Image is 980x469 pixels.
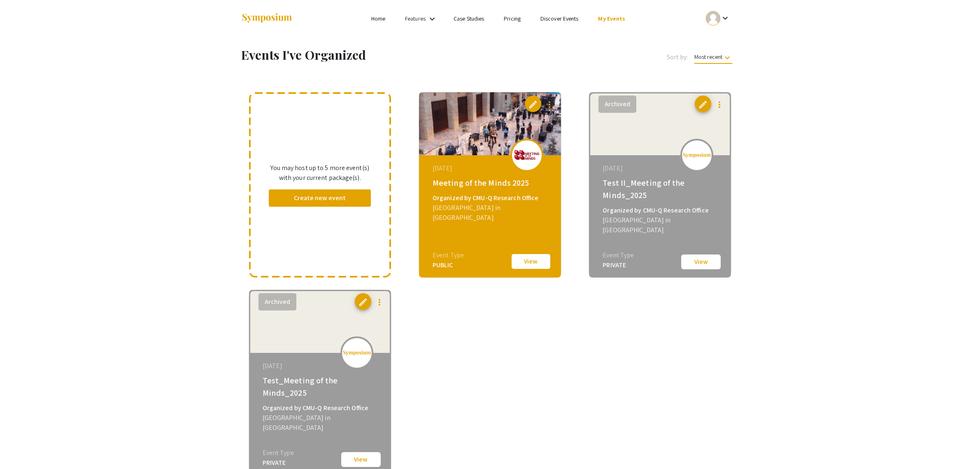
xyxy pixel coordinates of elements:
[263,374,379,399] div: Test_Meeting of the Minds_2025
[603,260,634,270] div: PRIVATE
[355,293,371,310] button: edit
[667,52,688,62] span: Sort by:
[340,451,382,468] button: View
[263,458,294,468] div: PRIVATE
[682,152,711,158] img: logo_v2.png
[540,15,579,22] a: Discover Events
[433,177,549,189] div: Meeting of the Minds 2025
[405,15,426,22] a: Features
[528,100,538,110] span: edit
[695,96,711,112] button: edit
[603,177,719,201] div: Test II_Meeting of the Minds_2025
[698,100,708,110] span: edit
[715,100,724,110] mat-icon: more_vert
[427,14,437,24] mat-icon: Expand Features list
[263,361,379,371] div: [DATE]
[263,403,379,413] div: Organized by CMU-Q Research Office
[598,15,625,22] a: My Events
[433,203,549,223] div: [GEOGRAPHIC_DATA] in [GEOGRAPHIC_DATA]
[722,53,732,63] mat-icon: keyboard_arrow_down
[680,254,722,270] button: View
[525,96,541,112] button: edit
[694,53,732,64] span: Most recent
[514,150,539,160] img: meeting-of-the-minds-2025_eventLogo_dd02a8_.png
[371,15,385,22] a: Home
[241,13,293,24] img: Symposium by ForagerOne
[433,193,549,203] div: Organized by CMU-Q Research Office
[720,13,730,23] mat-icon: Expand account dropdown
[433,163,549,173] div: [DATE]
[263,413,379,433] div: [GEOGRAPHIC_DATA] in [GEOGRAPHIC_DATA]
[688,49,739,64] button: Most recent
[433,260,464,270] div: PUBLIC
[603,205,719,215] div: Organized by CMU-Q Research Office
[510,253,552,270] button: View
[545,100,554,110] mat-icon: more_vert
[419,92,561,155] img: meeting-of-the-minds-2025_eventCoverPhoto_366ce9__thumb.jpg
[263,448,294,458] div: Event Type
[697,9,739,28] button: Expand account dropdown
[342,350,371,356] img: logo_v2.png
[6,432,35,463] iframe: Chat
[269,189,371,207] button: Create new event
[258,293,296,310] button: Archived
[269,163,371,183] p: You may host up to 5 more event(s) with your current package(s).
[454,15,484,22] a: Case Studies
[433,250,464,260] div: Event Type
[504,15,521,22] a: Pricing
[375,297,384,307] mat-icon: more_vert
[603,215,719,235] div: [GEOGRAPHIC_DATA] in [GEOGRAPHIC_DATA]
[603,250,634,260] div: Event Type
[358,297,368,307] span: edit
[598,96,636,113] button: Archived
[241,47,526,62] h1: Events I've Organized
[603,163,719,173] div: [DATE]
